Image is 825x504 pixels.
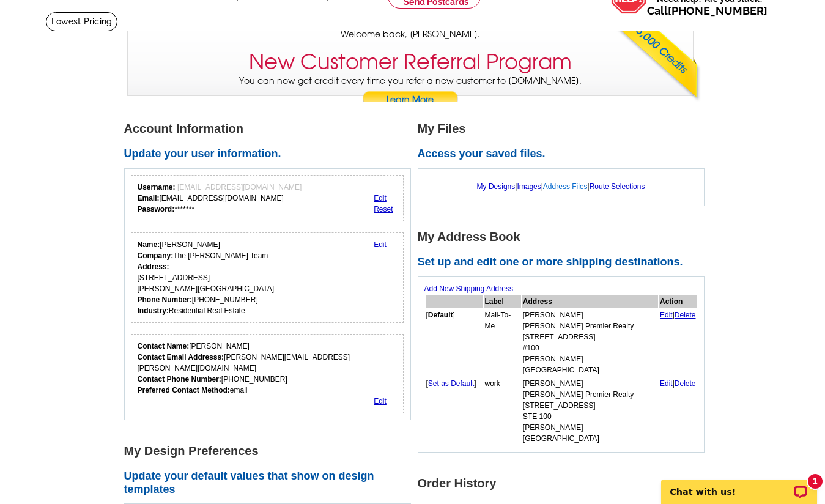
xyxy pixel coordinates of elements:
[138,240,160,249] strong: Name:
[124,147,418,161] h2: Update your user information.
[138,341,398,396] div: [PERSON_NAME] [PERSON_NAME][EMAIL_ADDRESS][PERSON_NAME][DOMAIN_NAME] [PHONE_NUMBER] email
[428,379,474,388] a: Set as Default
[124,470,418,496] h2: Update your default values that show on design templates
[177,183,302,191] span: [EMAIL_ADDRESS][DOMAIN_NAME]
[418,122,711,135] h1: My Files
[138,386,230,395] strong: Preferred Contact Method:
[341,28,480,41] span: Welcome back, [PERSON_NAME].
[426,309,483,376] td: [ ]
[660,311,673,319] a: Edit
[543,182,588,191] a: Address Files
[659,377,697,445] td: |
[522,295,658,308] th: Address
[418,231,711,243] h1: My Address Book
[138,353,224,361] strong: Contact Email Addresss:
[675,311,696,319] a: Delete
[659,295,697,308] th: Action
[138,306,169,315] strong: Industry:
[590,182,645,191] a: Route Selections
[484,309,521,376] td: Mail-To-Me
[124,445,418,458] h1: My Design Preferences
[362,91,459,109] a: Learn More
[522,309,658,376] td: [PERSON_NAME] [PERSON_NAME] Premier Realty [STREET_ADDRESS] #100 [PERSON_NAME][GEOGRAPHIC_DATA]
[131,232,404,323] div: Your personal details.
[124,122,418,135] h1: Account Information
[138,342,190,350] strong: Contact Name:
[138,183,176,191] strong: Username:
[659,309,697,376] td: |
[517,182,541,191] a: Images
[138,194,160,202] strong: Email:
[424,175,698,198] div: | | |
[428,311,453,319] b: Default
[418,477,711,490] h1: Order History
[477,182,516,191] a: My Designs
[138,239,275,316] div: [PERSON_NAME] The [PERSON_NAME] Team [STREET_ADDRESS] [PERSON_NAME][GEOGRAPHIC_DATA] [PHONE_NUMBE...
[374,397,387,406] a: Edit
[522,377,658,445] td: [PERSON_NAME] [PERSON_NAME] Premier Realty [STREET_ADDRESS] STE 100 [PERSON_NAME][GEOGRAPHIC_DATA]
[138,251,174,260] strong: Company:
[131,175,404,221] div: Your login information.
[484,295,521,308] th: Label
[418,256,711,269] h2: Set up and edit one or more shipping destinations.
[660,379,673,388] a: Edit
[668,4,768,17] a: [PHONE_NUMBER]
[138,375,221,384] strong: Contact Phone Number:
[374,240,387,249] a: Edit
[138,262,169,271] strong: Address:
[374,205,393,213] a: Reset
[249,50,572,75] h3: New Customer Referral Program
[374,194,387,202] a: Edit
[647,4,768,17] span: Call
[424,284,513,293] a: Add New Shipping Address
[138,182,302,215] div: [EMAIL_ADDRESS][DOMAIN_NAME] *******
[484,377,521,445] td: work
[653,465,825,504] iframe: LiveChat chat widget
[131,334,404,413] div: Who should we contact regarding order issues?
[418,147,711,161] h2: Access your saved files.
[138,205,175,213] strong: Password:
[138,295,192,304] strong: Phone Number:
[675,379,696,388] a: Delete
[128,75,693,109] p: You can now get credit every time you refer a new customer to [DOMAIN_NAME].
[426,377,483,445] td: [ ]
